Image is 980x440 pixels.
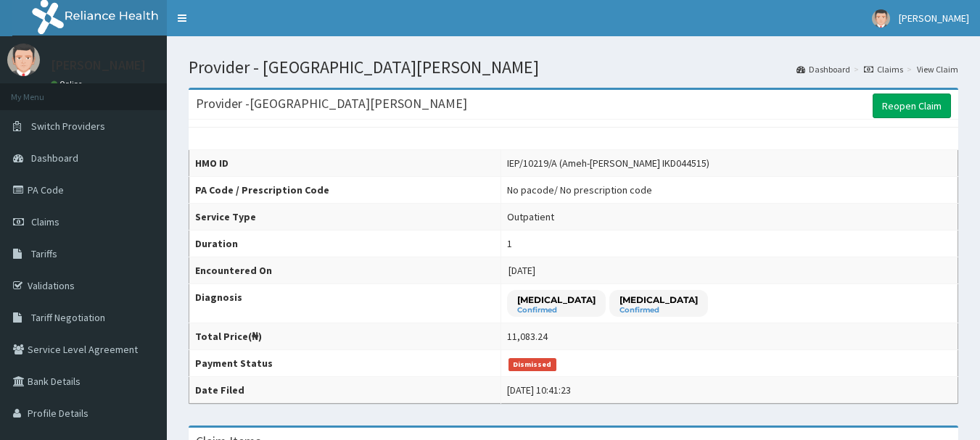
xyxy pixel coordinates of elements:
[619,294,698,306] p: [MEDICAL_DATA]
[189,58,958,77] h1: Provider - [GEOGRAPHIC_DATA][PERSON_NAME]
[31,151,78,165] span: Dashboard
[189,177,501,204] th: PA Code / Prescription Code
[189,204,501,231] th: Service Type
[508,264,535,277] span: [DATE]
[31,120,105,133] span: Switch Providers
[517,307,596,314] small: Confirmed
[189,150,501,177] th: HMO ID
[31,215,59,228] span: Claims
[189,284,501,323] th: Diagnosis
[507,236,512,251] div: 1
[51,59,146,72] p: [PERSON_NAME]
[517,294,596,306] p: [MEDICAL_DATA]
[796,63,850,75] a: Dashboard
[189,231,501,257] th: Duration
[873,94,951,118] a: Reopen Claim
[507,383,571,397] div: [DATE] 10:41:23
[31,311,105,324] span: Tariff Negotiation
[31,247,57,260] span: Tariffs
[507,329,548,344] div: 11,083.24
[917,63,958,75] a: View Claim
[7,43,40,76] img: User Image
[619,307,698,314] small: Confirmed
[189,257,501,284] th: Encountered On
[189,377,501,404] th: Date Filed
[864,63,903,75] a: Claims
[196,97,467,110] h3: Provider - [GEOGRAPHIC_DATA][PERSON_NAME]
[507,156,709,170] div: IEP/10219/A (Ameh-[PERSON_NAME] IKD044515)
[189,323,501,350] th: Total Price(₦)
[507,209,554,224] div: Outpatient
[51,79,86,89] a: Online
[189,350,501,377] th: Payment Status
[507,183,652,197] div: No pacode / No prescription code
[899,12,969,25] span: [PERSON_NAME]
[508,358,556,371] span: Dismissed
[872,9,890,28] img: User Image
